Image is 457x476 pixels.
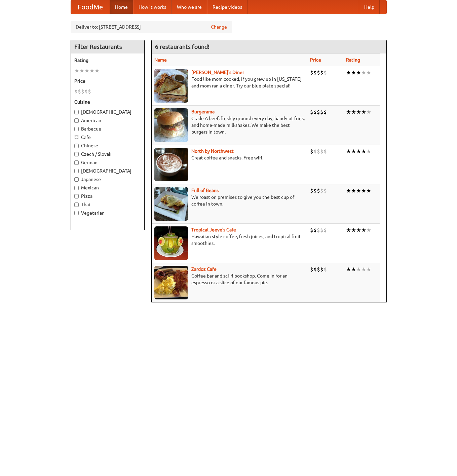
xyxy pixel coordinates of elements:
[323,69,327,76] li: $
[74,160,79,165] input: German
[211,24,227,30] a: Change
[313,69,317,76] li: $
[310,226,313,234] li: $
[154,194,305,207] p: We roast on premises to give you the best cup of coffee in town.
[74,184,141,191] label: Mexican
[317,266,320,273] li: $
[359,0,380,14] a: Help
[74,117,141,124] label: American
[323,266,327,273] li: $
[361,148,366,155] li: ★
[351,187,356,194] li: ★
[366,266,371,273] li: ★
[361,266,366,273] li: ★
[74,57,141,64] h5: Rating
[74,194,79,198] input: Pizza
[346,57,360,63] a: Rating
[317,226,320,234] li: $
[74,144,79,148] input: Chinese
[74,193,141,199] label: Pizza
[154,233,305,247] p: Hawaiian style coffee, fresh juices, and tropical fruit smoothies.
[351,266,356,273] li: ★
[320,187,323,194] li: $
[351,108,356,116] li: ★
[317,148,320,155] li: $
[313,148,317,155] li: $
[74,211,79,215] input: Vegetarian
[154,108,188,142] img: burgerama.jpg
[323,148,327,155] li: $
[154,115,305,135] p: Grade A beef, freshly ground every day, hand-cut fries, and home-made milkshakes. We make the bes...
[366,69,371,76] li: ★
[317,108,320,116] li: $
[356,69,361,76] li: ★
[361,187,366,194] li: ★
[154,148,188,181] img: north.jpg
[84,88,88,95] li: $
[74,142,141,149] label: Chinese
[74,168,141,174] label: [DEMOGRAPHIC_DATA]
[346,108,351,116] li: ★
[191,148,234,154] a: North by Northwest
[310,57,321,63] a: Price
[74,177,79,182] input: Japanese
[310,266,313,273] li: $
[74,134,141,141] label: Cafe
[313,187,317,194] li: $
[74,210,141,216] label: Vegetarian
[346,226,351,234] li: ★
[74,125,141,132] label: Barbecue
[191,227,236,232] a: Tropical Jeeve's Cafe
[346,148,351,155] li: ★
[320,148,323,155] li: $
[310,108,313,116] li: $
[310,187,313,194] li: $
[74,88,78,95] li: $
[74,118,79,123] input: American
[361,108,366,116] li: ★
[154,57,167,63] a: Name
[71,21,232,33] div: Deliver to: [STREET_ADDRESS]
[323,187,327,194] li: $
[320,226,323,234] li: $
[81,88,84,95] li: $
[79,67,84,74] li: ★
[74,99,141,105] h5: Cuisine
[361,226,366,234] li: ★
[356,108,361,116] li: ★
[74,159,141,166] label: German
[366,148,371,155] li: ★
[346,69,351,76] li: ★
[154,187,188,221] img: beans.jpg
[74,152,79,156] input: Czech / Slovak
[110,0,133,14] a: Home
[191,109,215,114] a: Burgerama
[88,88,91,95] li: $
[323,108,327,116] li: $
[191,70,244,75] a: [PERSON_NAME]'s Diner
[191,266,217,272] a: Zardoz Cafe
[351,148,356,155] li: ★
[356,266,361,273] li: ★
[154,154,305,161] p: Great coffee and snacks. Free wifi.
[317,187,320,194] li: $
[71,40,144,53] h4: Filter Restaurants
[313,266,317,273] li: $
[366,226,371,234] li: ★
[74,201,141,208] label: Thai
[366,108,371,116] li: ★
[94,67,100,74] li: ★
[74,169,79,173] input: [DEMOGRAPHIC_DATA]
[191,188,219,193] b: Full of Beans
[320,266,323,273] li: $
[154,226,188,260] img: jeeves.jpg
[154,76,305,89] p: Food like mom cooked, if you grew up in [US_STATE] and mom ran a diner. Try our blue plate special!
[74,176,141,183] label: Japanese
[74,110,79,114] input: [DEMOGRAPHIC_DATA]
[74,151,141,157] label: Czech / Slovak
